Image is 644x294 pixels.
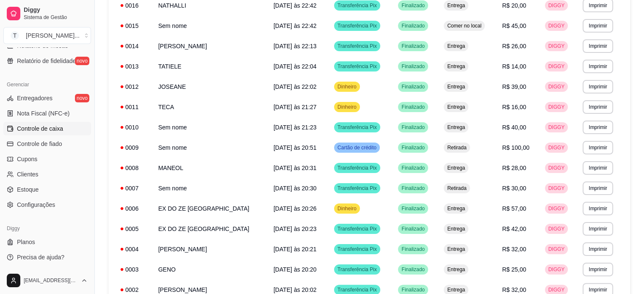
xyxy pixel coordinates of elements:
[336,246,379,253] span: Transferência Pix
[502,246,526,253] span: R$ 32,00
[445,205,467,212] span: Entrega
[583,141,613,154] button: Imprimir
[274,22,317,29] span: [DATE] às 22:42
[502,124,526,131] span: R$ 40,00
[274,104,317,110] span: [DATE] às 21:27
[274,63,317,70] span: [DATE] às 22:04
[445,104,467,110] span: Entrega
[502,205,526,212] span: R$ 57,00
[583,80,613,93] button: Imprimir
[153,239,268,259] td: [PERSON_NAME]
[153,16,268,36] td: Sem nome
[274,43,317,49] span: [DATE] às 22:13
[17,140,62,148] span: Controle de fiado
[3,198,91,212] a: Configurações
[153,137,268,158] td: Sem nome
[336,185,379,192] span: Transferência Pix
[24,6,88,14] span: Diggy
[336,225,379,232] span: Transferência Pix
[17,109,69,118] span: Nota Fiscal (NFC-e)
[502,83,526,90] span: R$ 39,00
[17,253,64,261] span: Precisa de ajuda?
[502,104,526,110] span: R$ 16,00
[336,63,379,70] span: Transferência Pix
[3,152,91,166] a: Cupons
[547,225,567,232] span: DIGGY
[153,178,268,198] td: Sem nome
[547,83,567,90] span: DIGGY
[336,165,379,171] span: Transferência Pix
[502,22,526,29] span: R$ 45,00
[547,246,567,253] span: DIGGY
[583,222,613,236] button: Imprimir
[583,100,613,114] button: Imprimir
[11,31,19,40] span: T
[583,263,613,276] button: Imprimir
[400,246,426,253] span: Finalizado
[120,245,148,253] div: 0004
[153,259,268,280] td: GENO
[3,27,91,44] button: Select a team
[336,286,379,293] span: Transferência Pix
[3,78,91,91] div: Gerenciar
[547,63,567,70] span: DIGGY
[336,2,379,9] span: Transferência Pix
[274,165,317,171] span: [DATE] às 20:31
[400,225,426,232] span: Finalizado
[547,266,567,273] span: DIGGY
[400,286,426,293] span: Finalizado
[3,107,91,120] a: Nota Fiscal (NFC-e)
[120,62,148,71] div: 0013
[336,144,378,151] span: Cartão de crédito
[120,103,148,111] div: 0011
[17,124,63,133] span: Controle de caixa
[3,270,91,291] button: [EMAIL_ADDRESS][DOMAIN_NAME]
[274,266,317,273] span: [DATE] às 20:20
[400,83,426,90] span: Finalizado
[3,168,91,181] a: Clientes
[3,91,91,105] a: Entregadoresnovo
[547,22,567,29] span: DIGGY
[153,36,268,56] td: [PERSON_NAME]
[3,54,91,68] a: Relatório de fidelidadenovo
[153,117,268,137] td: Sem nome
[502,286,526,293] span: R$ 32,00
[547,104,567,110] span: DIGGY
[120,184,148,192] div: 0007
[120,225,148,233] div: 0005
[583,39,613,53] button: Imprimir
[502,43,526,49] span: R$ 26,00
[120,265,148,274] div: 0003
[17,185,39,194] span: Estoque
[547,43,567,49] span: DIGGY
[502,2,526,9] span: R$ 20,00
[445,83,467,90] span: Entrega
[547,165,567,171] span: DIGGY
[3,137,91,151] a: Controle de fiado
[120,164,148,172] div: 0008
[445,22,483,29] span: Comer no local
[274,185,317,192] span: [DATE] às 20:30
[336,205,358,212] span: Dinheiro
[336,104,358,110] span: Dinheiro
[583,19,613,33] button: Imprimir
[445,144,468,151] span: Retirada
[445,43,467,49] span: Entrega
[17,94,53,102] span: Entregadores
[502,266,526,273] span: R$ 25,00
[120,143,148,152] div: 0009
[400,104,426,110] span: Finalizado
[153,219,268,239] td: EX DO ZE [GEOGRAPHIC_DATA]
[400,205,426,212] span: Finalizado
[445,266,467,273] span: Entrega
[3,183,91,196] a: Estoque
[583,121,613,134] button: Imprimir
[445,246,467,253] span: Entrega
[120,286,148,294] div: 0002
[17,201,55,209] span: Configurações
[547,185,567,192] span: DIGGY
[400,43,426,49] span: Finalizado
[120,22,148,30] div: 0015
[274,286,317,293] span: [DATE] às 20:02
[120,42,148,50] div: 0014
